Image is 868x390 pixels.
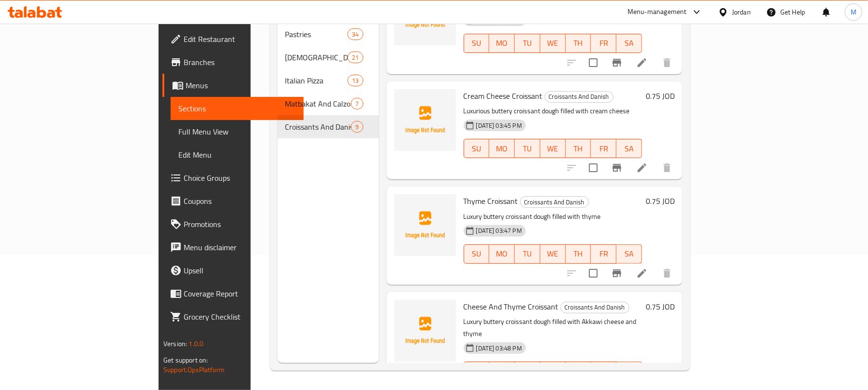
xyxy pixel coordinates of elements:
span: Cheese And Thyme Croissant [464,299,559,314]
span: TU [519,247,536,261]
p: Luxurious buttery croissant dough filled with cream cheese [464,105,642,117]
button: SU [464,362,490,381]
span: Edit Restaurant [184,33,296,45]
span: TU [519,142,536,156]
a: Edit Menu [171,143,304,166]
a: Branches [162,51,304,74]
img: Cream Cheese Croissant [394,89,456,151]
a: Menu disclaimer [162,236,304,259]
button: TH [566,139,591,158]
span: Sections [178,103,296,114]
button: TU [515,139,540,158]
button: SA [616,362,642,381]
span: SA [620,142,638,156]
button: TU [515,244,540,264]
span: Menus [186,80,296,91]
span: Croissants And Danish [561,302,629,313]
span: Coverage Report [184,288,296,299]
button: Branch-specific-item [605,156,628,179]
span: SU [468,142,486,156]
button: TH [566,362,591,381]
div: [DEMOGRAPHIC_DATA] Manakish21 [278,46,379,69]
span: SA [620,247,638,261]
a: Coverage Report [162,282,304,305]
span: 13 [348,76,362,85]
h6: 0.75 JOD [646,194,675,208]
span: Cream Cheese Croissant [464,89,543,103]
a: Edit menu item [636,162,648,174]
span: Pastries [285,28,348,40]
h6: 0.75 JOD [646,300,675,313]
div: Lebanese Manakish [285,52,348,63]
span: Upsell [184,265,296,276]
span: FR [595,36,613,50]
span: MO [493,247,511,261]
button: FR [591,244,616,264]
a: Choice Groups [162,166,304,189]
div: items [347,52,363,63]
div: Italian Pizza13 [278,69,379,92]
span: [DATE] 03:48 PM [472,344,526,353]
a: Edit menu item [636,268,648,279]
button: FR [591,362,616,381]
div: Pastries34 [278,23,379,46]
span: Croissants And Danish [285,121,351,133]
button: TU [515,362,540,381]
button: MO [489,362,515,381]
span: MO [493,36,511,50]
span: 21 [348,53,362,62]
button: delete [655,51,679,74]
span: TH [570,142,588,156]
span: [DATE] 03:47 PM [472,226,526,235]
img: Thyme Croissant [394,194,456,256]
span: TH [570,36,588,50]
div: items [347,28,363,40]
button: MO [489,244,515,264]
span: 1.0.0 [188,337,203,350]
button: TH [566,244,591,264]
button: MO [489,139,515,158]
div: Italian Pizza [285,75,348,86]
span: SA [620,36,638,50]
span: Edit Menu [178,149,296,161]
a: Promotions [162,213,304,236]
span: Promotions [184,218,296,230]
div: Matbakat And Calzones7 [278,92,379,115]
div: items [347,75,363,86]
span: SU [468,247,486,261]
a: Edit menu item [636,57,648,68]
nav: Menu sections [278,19,379,142]
span: Get support on: [163,354,208,366]
button: MO [489,34,515,53]
div: Menu-management [628,6,687,18]
div: items [351,98,363,109]
button: SU [464,139,490,158]
button: SA [616,34,642,53]
button: WE [540,362,566,381]
button: Branch-specific-item [605,262,628,285]
span: Select to update [583,53,603,73]
button: TU [515,34,540,53]
span: Version: [163,337,187,350]
div: Matbakat And Calzones [285,98,351,109]
span: Full Menu View [178,126,296,137]
span: [DATE] 03:45 PM [472,121,526,130]
span: Select to update [583,263,603,283]
span: MO [493,142,511,156]
span: 34 [348,30,362,39]
span: TH [570,247,588,261]
button: delete [655,262,679,285]
p: Luxury buttery croissant dough filled with thyme [464,211,642,223]
a: Support.OpsPlatform [163,363,225,376]
a: Coupons [162,189,304,213]
button: FR [591,34,616,53]
div: Croissants And Danish [520,196,589,208]
img: Cheese And Thyme Croissant [394,300,456,362]
span: WE [544,142,562,156]
button: FR [591,139,616,158]
span: FR [595,142,613,156]
button: SU [464,34,490,53]
span: SU [468,36,486,50]
span: WE [544,36,562,50]
span: 9 [351,122,362,132]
